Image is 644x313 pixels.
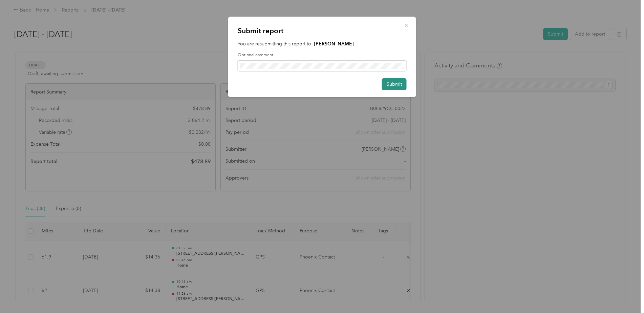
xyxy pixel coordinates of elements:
label: Optional comment [238,52,407,58]
button: Submit [382,78,407,90]
strong: [PERSON_NAME] [314,41,354,47]
iframe: Everlance-gr Chat Button Frame [606,275,644,313]
p: Submit report [238,26,407,36]
p: You are resubmitting this report to: [238,40,407,47]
